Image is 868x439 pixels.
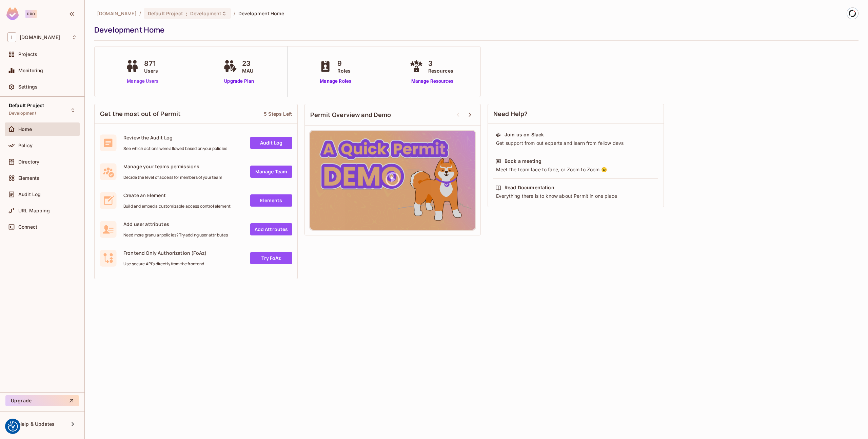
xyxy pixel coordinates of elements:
span: Get the most out of Permit [100,110,181,118]
a: Add Attrbutes [250,223,292,235]
a: Audit Log [250,137,292,149]
span: 9 [337,58,351,69]
span: Use secure API's directly from the frontend [123,261,206,267]
button: Upgrade [5,395,79,406]
a: Elements [250,194,292,207]
span: URL Mapping [18,208,50,213]
span: : [185,11,188,16]
span: Home [18,127,32,132]
span: Policy [18,143,33,148]
span: Permit Overview and Demo [310,111,391,119]
a: Manage Team [250,166,292,178]
div: 5 Steps Left [264,111,292,117]
span: Help & Updates [18,421,55,427]
span: Settings [18,84,38,90]
span: Resources [428,67,453,74]
span: MAU [242,67,253,74]
span: Development Home [238,10,284,17]
span: Default Project [9,103,44,108]
span: Frontend Only Authorization (FoAz) [123,250,206,256]
span: Monitoring [18,68,43,73]
div: Get support from out experts and learn from fellow devs [495,140,656,147]
span: Directory [18,159,39,165]
span: Projects [18,52,37,57]
img: Ester Alvarez Feijoo [847,8,858,19]
span: Add user attributes [123,221,228,227]
img: SReyMgAAAABJRU5ErkJggg== [6,7,19,20]
span: the active workspace [97,10,137,17]
span: Decide the level of access for members of your team [123,175,222,180]
span: Build and embed a customizable access control element [123,204,231,209]
span: 23 [242,58,253,69]
span: Development [190,10,221,17]
span: Connect [18,224,37,230]
div: Development Home [94,25,855,35]
a: Manage Roles [317,78,354,85]
span: Need more granular policies? Try adding user attributes [123,232,228,238]
span: 871 [144,58,158,69]
img: Revisit consent button [8,421,18,432]
a: Manage Resources [408,78,457,85]
span: Development [9,111,36,116]
a: Try FoAz [250,252,292,264]
div: Join us on Slack [505,131,544,138]
span: 3 [428,58,453,69]
span: Default Project [148,10,183,17]
span: See which actions were allowed based on your policies [123,146,227,151]
a: Upgrade Plan [222,78,257,85]
div: Read Documentation [505,184,554,191]
li: / [234,10,235,17]
button: Consent Preferences [8,421,18,432]
div: Meet the team face to face, or Zoom to Zoom 😉 [495,166,656,173]
span: Audit Log [18,192,41,197]
div: Everything there is to know about Permit in one place [495,193,656,199]
span: Elements [18,175,39,181]
span: Workspace: iofinnet.com [20,35,60,40]
span: I [7,32,16,42]
span: Manage your teams permissions [123,163,222,170]
a: Manage Users [124,78,161,85]
div: Pro [25,10,37,18]
span: Users [144,67,158,74]
li: / [139,10,141,17]
span: Roles [337,67,351,74]
span: Need Help? [493,110,528,118]
span: Review the Audit Log [123,134,227,141]
div: Book a meeting [505,158,541,165]
span: Create an Element [123,192,231,198]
